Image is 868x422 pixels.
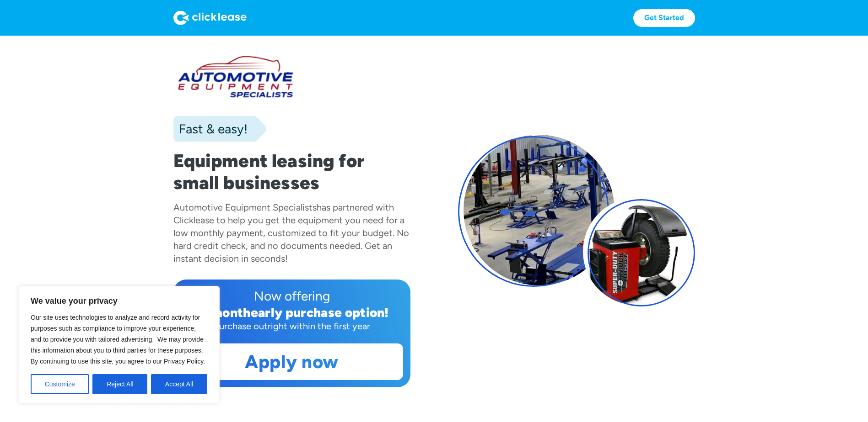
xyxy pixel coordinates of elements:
[181,320,403,332] div: Purchase outright within the first year
[633,9,695,27] a: Get Started
[31,295,207,306] p: We value your privacy
[173,202,409,264] div: has partnered with Clicklease to help you get the equipment you need for a low monthly payment, c...
[173,120,248,138] div: Fast & easy!
[173,150,410,194] h1: Equipment leasing for small businesses
[173,202,317,213] div: Automotive Equipment Specialists
[173,11,247,25] img: Logo
[151,374,207,394] button: Accept All
[181,344,403,380] a: Apply now
[31,314,205,365] span: Our site uses technologies to analyze and record activity for purposes such as compliance to impr...
[194,305,251,320] div: 12 month
[251,305,389,320] div: early purchase option!
[181,287,403,305] div: Now offering
[18,286,220,404] div: We value your privacy
[31,374,89,394] button: Customize
[92,374,147,394] button: Reject All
